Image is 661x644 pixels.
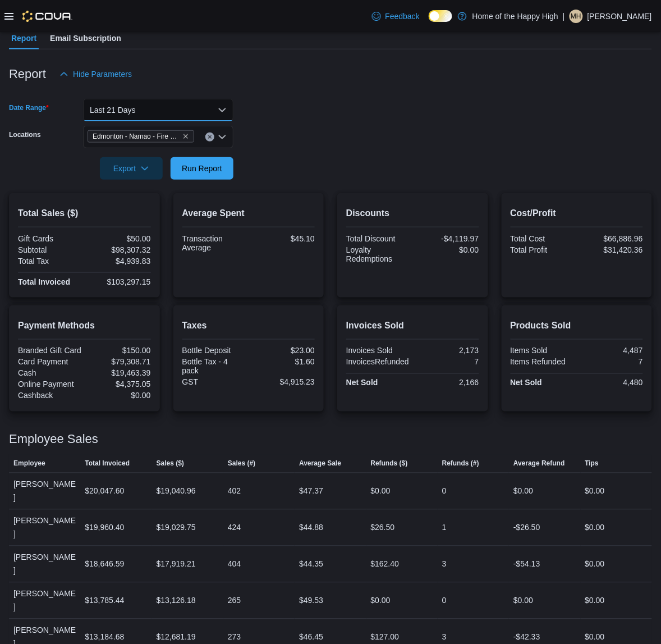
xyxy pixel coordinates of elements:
[100,157,163,180] button: Export
[86,358,150,367] div: $79,308.71
[218,133,227,141] button: Open list of options
[368,5,424,28] a: Feedback
[182,358,246,376] div: Bottle Tax - 4 pack
[157,558,196,571] div: $17,919.21
[182,163,222,174] span: Run Report
[513,594,533,608] div: $0.00
[251,234,315,243] div: $45.10
[513,459,565,468] span: Average Refund
[513,485,533,498] div: $0.00
[371,459,408,468] span: Refunds ($)
[22,11,72,22] img: Cova
[472,10,558,23] p: Home of the Happy High
[442,594,447,608] div: 0
[299,459,341,468] span: Average Sale
[579,245,643,254] div: $31,420.36
[182,133,189,140] button: Remove Edmonton - Namao - Fire & Flower from selection in this group
[346,234,410,243] div: Total Discount
[11,27,36,49] span: Report
[511,319,644,332] h2: Products Sold
[299,558,323,571] div: $44.35
[107,157,156,180] span: Export
[18,245,82,254] div: Subtotal
[585,485,605,498] div: $0.00
[415,378,479,387] div: 2,166
[86,234,150,243] div: $50.00
[86,277,150,286] div: $103,297.15
[86,380,150,389] div: $4,375.05
[585,521,605,535] div: $0.00
[55,63,136,85] button: Hide Parameters
[299,521,323,535] div: $44.88
[9,473,80,509] div: [PERSON_NAME]
[93,131,180,142] span: Edmonton - Namao - Fire & Flower
[371,485,391,498] div: $0.00
[18,391,82,400] div: Cashback
[299,594,323,608] div: $49.53
[251,358,315,367] div: $1.60
[579,378,643,387] div: 4,480
[415,245,479,254] div: $0.00
[251,346,315,355] div: $23.00
[83,99,233,121] button: Last 21 Days
[9,130,41,139] label: Locations
[513,558,540,571] div: -$54.13
[228,459,255,468] span: Sales (#)
[585,558,605,571] div: $0.00
[563,10,565,23] p: |
[511,378,543,387] strong: Net Sold
[157,485,196,498] div: $19,040.96
[9,510,80,546] div: [PERSON_NAME]
[570,10,583,23] div: Mackenzie Howell
[228,594,241,608] div: 265
[511,207,644,220] h2: Cost/Profit
[18,319,151,332] h2: Payment Methods
[346,319,479,332] h2: Invoices Sold
[50,27,121,49] span: Email Subscription
[429,10,452,22] input: Dark Mode
[371,558,400,571] div: $162.40
[228,558,241,571] div: 404
[182,207,315,220] h2: Average Spent
[171,157,233,180] button: Run Report
[442,459,479,468] span: Refunds (#)
[18,369,82,378] div: Cash
[157,594,196,608] div: $13,126.18
[85,521,124,535] div: $19,960.40
[579,358,643,367] div: 7
[85,631,124,644] div: $13,184.68
[9,103,49,112] label: Date Range
[182,378,246,387] div: GST
[346,346,410,355] div: Invoices Sold
[228,485,241,498] div: 402
[511,346,575,355] div: Items Sold
[579,234,643,243] div: $66,886.96
[86,369,150,378] div: $19,463.39
[371,594,391,608] div: $0.00
[9,583,80,619] div: [PERSON_NAME]
[415,234,479,243] div: -$4,119.97
[442,631,447,644] div: 3
[18,257,82,266] div: Total Tax
[18,346,82,355] div: Branded Gift Card
[511,358,575,367] div: Items Refunded
[18,207,151,220] h2: Total Sales ($)
[85,459,130,468] span: Total Invoiced
[86,245,150,254] div: $98,307.32
[585,594,605,608] div: $0.00
[346,207,479,220] h2: Discounts
[385,11,420,22] span: Feedback
[415,346,479,355] div: 2,173
[513,631,540,644] div: -$42.33
[442,521,447,535] div: 1
[346,245,410,263] div: Loyalty Redemptions
[182,346,246,355] div: Bottle Deposit
[157,521,196,535] div: $19,029.75
[86,391,150,400] div: $0.00
[228,521,241,535] div: 424
[299,631,323,644] div: $46.45
[157,631,196,644] div: $12,681.19
[85,485,124,498] div: $20,047.60
[251,378,315,387] div: $4,915.23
